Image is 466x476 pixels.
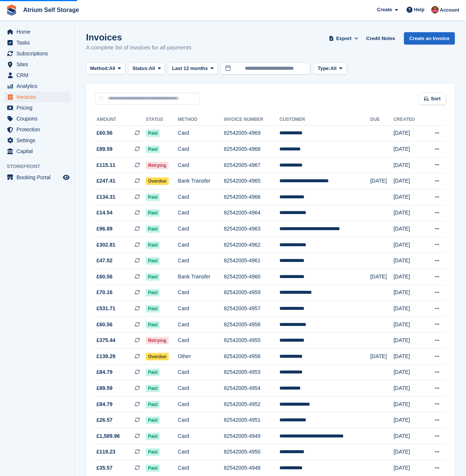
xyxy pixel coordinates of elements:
td: Other [178,349,224,365]
span: £134.31 [96,193,116,201]
td: [DATE] [393,444,424,460]
a: menu [4,48,71,59]
span: Paid [146,305,160,312]
span: Paid [146,433,160,440]
td: 82542005-4964 [224,205,280,221]
button: Export [327,32,360,45]
td: [DATE] [393,173,424,189]
img: stora-icon-8386f47178a22dfd0bd8f6a31ec36ba5ce8667c1dd55bd0f319d3a0aa187defe.svg [6,4,17,16]
span: Analytics [16,81,61,91]
span: Export [336,35,352,42]
td: Card [178,125,224,141]
span: All [109,65,116,72]
span: £60.56 [96,273,113,281]
td: [DATE] [370,349,393,365]
th: Created [393,114,424,126]
td: Card [178,237,224,253]
span: Booking Portal [16,172,61,183]
td: Card [178,396,224,412]
td: 82542005-4967 [224,157,280,173]
td: [DATE] [393,125,424,141]
span: £119.23 [96,448,116,456]
td: 82542005-4968 [224,141,280,158]
td: 82542005-4961 [224,253,280,269]
span: £60.56 [96,129,113,137]
td: Bank Transfer [178,173,224,189]
span: Retrying [146,162,169,169]
td: 82542005-4956 [224,349,280,365]
a: menu [4,70,71,80]
p: A complete list of invoices for all payments [86,43,191,52]
span: £60.56 [96,321,113,329]
button: Status: All [128,62,165,75]
td: Card [178,428,224,444]
button: Type: All [313,62,346,75]
td: [DATE] [393,412,424,428]
span: £375.44 [96,336,116,344]
span: Paid [146,321,160,329]
span: £139.29 [96,353,116,360]
td: 82542005-4963 [224,221,280,237]
span: Sites [16,59,61,70]
a: menu [4,124,71,135]
a: menu [4,103,71,113]
td: 82542005-4960 [224,269,280,285]
td: [DATE] [370,269,393,285]
span: £35.57 [96,464,113,472]
span: Pricing [16,103,61,113]
span: Subscriptions [16,48,61,59]
td: Card [178,189,224,205]
td: [DATE] [393,285,424,301]
a: menu [4,27,71,37]
a: menu [4,146,71,156]
td: 82542005-4949 [224,428,280,444]
th: Invoice Number [224,114,280,126]
button: Method: All [86,62,125,75]
td: Card [178,253,224,269]
span: Overdue [146,353,169,360]
td: [DATE] [393,157,424,173]
span: Coupons [16,113,61,124]
span: Retrying [146,337,169,344]
span: Account [440,6,459,14]
span: Paid [146,193,160,201]
th: Customer [279,114,370,126]
td: Card [178,444,224,460]
span: Paid [146,289,160,296]
span: Settings [16,135,61,146]
th: Method [178,114,224,126]
th: Status [146,114,178,126]
td: 82542005-4965 [224,173,280,189]
button: Last 12 months [168,62,218,75]
span: £84.79 [96,400,113,408]
td: 82542005-4952 [224,396,280,412]
a: menu [4,81,71,91]
span: All [149,65,155,72]
span: Tasks [16,37,61,48]
span: Storefront [7,163,74,170]
th: Amount [95,114,146,126]
span: £247.41 [96,177,116,185]
td: 82542005-4951 [224,412,280,428]
span: Paid [146,129,160,137]
td: [DATE] [393,396,424,412]
td: [DATE] [393,301,424,317]
td: 82542005-4953 [224,364,280,381]
td: Card [178,317,224,333]
span: Paid [146,273,160,281]
td: Bank Transfer [178,269,224,285]
td: Card [178,333,224,349]
td: 82542005-4958 [224,317,280,333]
a: Atrium Self Storage [20,4,82,16]
a: Credit Notes [363,32,398,45]
td: 82542005-4950 [224,444,280,460]
td: [DATE] [393,317,424,333]
span: Status: [132,65,149,72]
span: Overdue [146,177,169,185]
td: [DATE] [393,428,424,444]
img: Mark Rhodes [431,6,439,13]
span: Home [16,27,61,37]
td: Card [178,141,224,158]
td: [DATE] [393,381,424,397]
td: [DATE] [393,141,424,158]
